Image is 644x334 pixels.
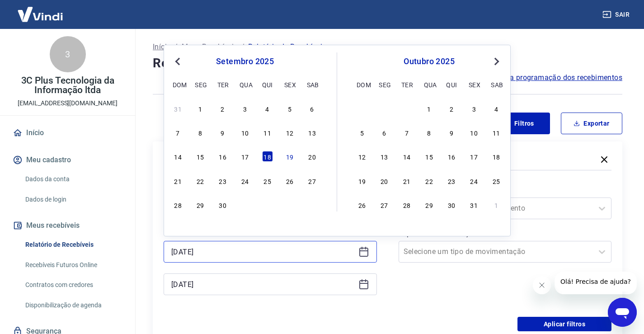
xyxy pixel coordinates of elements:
[284,151,295,162] div: Choose sexta-feira, 19 de setembro de 2025
[491,127,502,138] div: Choose sábado, 11 de outubro de 2025
[153,42,171,52] p: Início
[491,56,502,67] button: Next Month
[173,79,183,90] div: dom
[489,113,550,134] button: Filtros
[240,127,250,138] div: Choose quarta-feira, 10 de setembro de 2025
[50,36,86,72] div: 3
[195,127,206,138] div: Choose segunda-feira, 8 de setembro de 2025
[195,199,206,210] div: Choose segunda-feira, 29 de setembro de 2025
[379,127,390,138] div: Choose segunda-feira, 6 de outubro de 2025
[240,151,250,162] div: Choose quarta-feira, 17 de setembro de 2025
[401,79,412,90] div: ter
[153,54,622,72] h4: Relatório de Recebíveis
[424,79,435,90] div: qua
[307,103,318,114] div: Choose sábado, 6 de setembro de 2025
[217,127,228,138] div: Choose terça-feira, 9 de setembro de 2025
[401,199,412,210] div: Choose terça-feira, 28 de outubro de 2025
[11,216,124,235] button: Meus recebíveis
[217,79,228,90] div: ter
[173,103,183,114] div: Choose domingo, 31 de agosto de 2025
[11,150,124,170] button: Meu cadastro
[401,175,412,186] div: Choose terça-feira, 21 de outubro de 2025
[357,79,367,90] div: dom
[491,103,502,114] div: Choose sábado, 4 de outubro de 2025
[7,76,128,95] p: 3C Plus Tecnologia da Informação ltda
[262,103,273,114] div: Choose quinta-feira, 4 de setembro de 2025
[171,102,319,211] div: month 2025-09
[401,127,412,138] div: Choose terça-feira, 7 de outubro de 2025
[195,79,206,90] div: seg
[424,127,435,138] div: Choose quarta-feira, 8 de outubro de 2025
[491,199,502,210] div: Choose sábado, 1 de novembro de 2025
[357,151,367,162] div: Choose domingo, 12 de outubro de 2025
[217,151,228,162] div: Choose terça-feira, 16 de setembro de 2025
[173,151,183,162] div: Choose domingo, 14 de setembro de 2025
[491,79,502,90] div: sab
[22,190,124,209] a: Dados de login
[248,42,326,52] p: Relatório de Recebíveis
[355,102,503,211] div: month 2025-10
[18,99,118,108] p: [EMAIL_ADDRESS][DOMAIN_NAME]
[379,103,390,114] div: Choose segunda-feira, 29 de setembro de 2025
[173,127,183,138] div: Choose domingo, 7 de setembro de 2025
[173,199,183,210] div: Choose domingo, 28 de setembro de 2025
[379,199,390,210] div: Choose segunda-feira, 27 de outubro de 2025
[195,151,206,162] div: Choose segunda-feira, 15 de setembro de 2025
[446,175,457,186] div: Choose quinta-feira, 23 de outubro de 2025
[491,175,502,186] div: Choose sábado, 25 de outubro de 2025
[446,199,457,210] div: Choose quinta-feira, 30 de outubro de 2025
[469,199,479,210] div: Choose sexta-feira, 31 de outubro de 2025
[217,103,228,114] div: Choose terça-feira, 2 de setembro de 2025
[240,199,250,210] div: Choose quarta-feira, 1 de outubro de 2025
[22,296,124,315] a: Disponibilização de agenda
[22,256,124,274] a: Recebíveis Futuros Online
[491,151,502,162] div: Choose sábado, 18 de outubro de 2025
[307,151,318,162] div: Choose sábado, 20 de setembro de 2025
[262,151,273,162] div: Choose quinta-feira, 18 de setembro de 2025
[379,175,390,186] div: Choose segunda-feira, 20 de outubro de 2025
[561,113,622,134] button: Exportar
[469,103,479,114] div: Choose sexta-feira, 3 de outubro de 2025
[608,298,637,327] iframe: Botão para abrir a janela de mensagens
[172,56,183,67] button: Previous Month
[173,175,183,186] div: Choose domingo, 21 de setembro de 2025
[469,127,479,138] div: Choose sexta-feira, 10 de outubro de 2025
[307,79,318,90] div: sab
[357,103,367,114] div: Choose domingo, 28 de setembro de 2025
[262,79,273,90] div: qui
[22,170,124,188] a: Dados da conta
[240,79,250,90] div: qua
[171,56,319,67] div: setembro 2025
[262,175,273,186] div: Choose quinta-feira, 25 de setembro de 2025
[284,199,295,210] div: Choose sexta-feira, 3 de outubro de 2025
[182,42,238,52] a: Meus Recebíveis
[517,317,611,331] button: Aplicar filtros
[22,276,124,294] a: Contratos com credores
[284,175,295,186] div: Choose sexta-feira, 26 de setembro de 2025
[436,72,622,83] a: Saiba como funciona a programação dos recebimentos
[171,278,355,291] input: Data final
[284,103,295,114] div: Choose sexta-feira, 5 de setembro de 2025
[357,127,367,138] div: Choose domingo, 5 de outubro de 2025
[424,103,435,114] div: Choose quarta-feira, 1 de outubro de 2025
[357,175,367,186] div: Choose domingo, 19 de outubro de 2025
[22,235,124,254] a: Relatório de Recebíveis
[601,6,633,23] button: Sair
[195,175,206,186] div: Choose segunda-feira, 22 de setembro de 2025
[217,199,228,210] div: Choose terça-feira, 30 de setembro de 2025
[533,276,551,294] iframe: Fechar mensagem
[469,79,479,90] div: sex
[11,123,124,143] a: Início
[174,42,178,52] p: /
[357,199,367,210] div: Choose domingo, 26 de outubro de 2025
[262,127,273,138] div: Choose quinta-feira, 11 de setembro de 2025
[355,56,503,67] div: outubro 2025
[424,175,435,186] div: Choose quarta-feira, 22 de outubro de 2025
[424,199,435,210] div: Choose quarta-feira, 29 de outubro de 2025
[379,151,390,162] div: Choose segunda-feira, 13 de outubro de 2025
[555,272,637,294] iframe: Mensagem da empresa
[307,199,318,210] div: Choose sábado, 4 de outubro de 2025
